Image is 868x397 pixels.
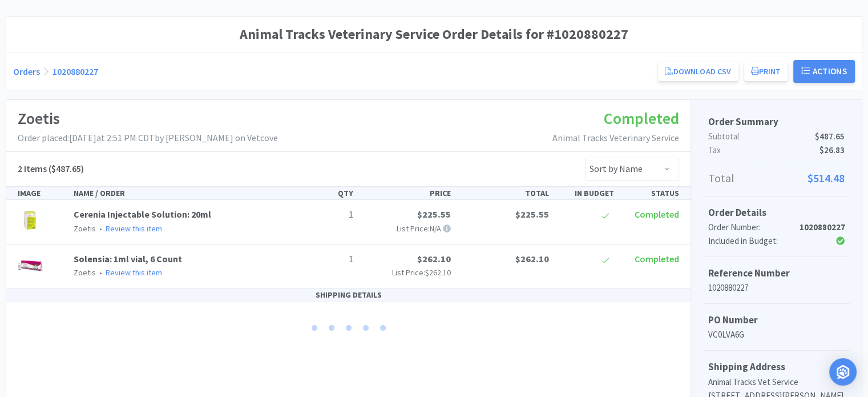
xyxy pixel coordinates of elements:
[708,234,799,248] div: Included in Budget:
[708,220,799,234] div: Order Number:
[106,223,162,234] a: Review this item
[708,130,845,143] p: Subtotal
[74,267,96,278] span: Zoetis
[708,328,845,342] p: VC0LVA6G
[74,253,182,264] a: Solensia: 1ml vial, 6 Count
[829,358,857,386] div: Open Intercom Messenger
[635,253,679,264] span: Completed
[297,207,353,222] p: 1
[604,108,679,129] span: Completed
[552,131,679,146] p: Animal Tracks Veterinary Service
[815,130,845,143] span: $487.65
[98,267,104,278] span: •
[358,187,455,199] div: PRICE
[635,208,679,220] span: Completed
[708,266,845,281] h5: Reference Number
[297,252,353,267] p: 1
[6,288,691,302] div: SHIPPING DETAILS
[362,222,451,235] p: List Price: N/A
[708,312,845,328] h5: PO Number
[69,187,293,199] div: NAME / ORDER
[18,163,47,174] span: 2 Items
[13,187,69,199] div: IMAGE
[515,208,548,220] span: $225.55
[808,169,845,187] span: $514.48
[708,359,845,375] h5: Shipping Address
[13,23,855,45] h1: Animal Tracks Veterinary Service Order Details for #1020880227
[74,223,96,234] span: Zoetis
[455,187,553,199] div: TOTAL
[293,187,358,199] div: QTY
[744,62,788,81] button: Print
[74,208,211,220] a: Cerenia Injectable Solution: 20ml
[708,281,845,295] p: 1020880227
[417,208,451,220] span: $225.55
[18,207,43,232] img: f3ccd816b8304f73a14db980caf649a3_495460.jpeg
[106,267,162,278] a: Review this item
[553,187,618,199] div: IN BUDGET
[515,253,548,264] span: $262.10
[425,267,451,278] span: $262.10
[708,143,845,157] p: Tax
[362,266,451,279] p: List Price:
[18,162,84,177] h5: ($487.65)
[417,253,451,264] span: $262.10
[658,62,738,81] a: Download CSV
[13,66,40,77] a: Orders
[619,187,684,199] div: STATUS
[708,205,845,220] h5: Order Details
[18,106,278,131] h1: Zoetis
[18,252,43,277] img: 77f230a4f4b04af59458bd3fed6a6656_494019.png
[799,222,845,232] strong: 1020880227
[708,114,845,130] h5: Order Summary
[18,131,278,146] p: Order placed: [DATE] at 2:51 PM CDT by [PERSON_NAME] on Vetcove
[819,143,845,157] span: $26.83
[793,60,855,83] button: Actions
[98,223,104,234] span: •
[53,66,98,77] a: 1020880227
[708,169,845,187] p: Total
